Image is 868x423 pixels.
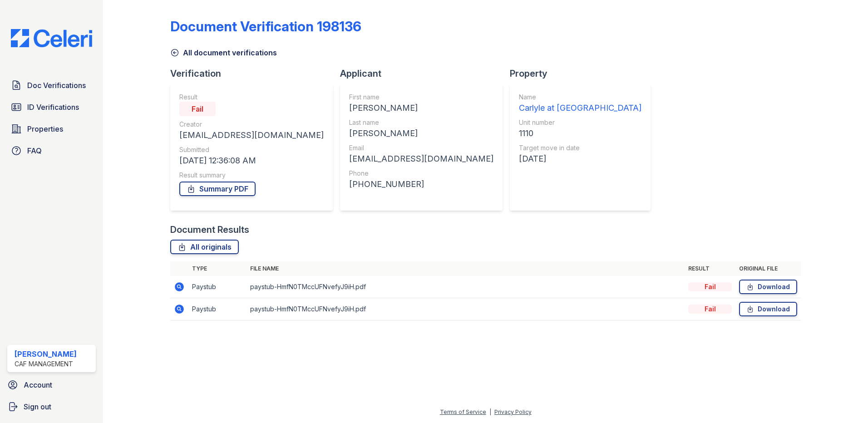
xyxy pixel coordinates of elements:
a: Properties [7,120,96,138]
a: Privacy Policy [494,408,532,415]
a: Download [739,302,797,316]
div: Email [349,143,493,152]
td: Paystub [188,298,247,320]
span: Doc Verifications [27,80,86,91]
a: FAQ [7,142,96,160]
div: Result summary [179,171,324,180]
span: Sign out [24,401,51,412]
div: Name [519,93,641,102]
div: Verification [170,67,340,80]
div: Fail [688,305,732,314]
div: Phone [349,169,493,178]
a: Sign out [4,398,99,416]
div: Target move in date [519,143,641,152]
div: Carlyle at [GEOGRAPHIC_DATA] [519,102,641,114]
div: Property [510,67,658,80]
th: Result [685,261,735,276]
img: CE_Logo_Blue-a8612792a0a2168367f1c8372b55b34899dd931a85d93a1a3d3e32e68fde9ad4.png [4,29,99,47]
div: Last name [349,118,493,127]
div: [PERSON_NAME] [349,102,493,114]
div: [EMAIL_ADDRESS][DOMAIN_NAME] [349,152,493,165]
span: Properties [27,123,63,134]
th: File name [247,261,685,276]
div: Result [179,93,324,102]
a: Summary PDF [179,182,256,196]
td: paystub-HmfN0TMccUFNvefyJ9iH.pdf [247,276,685,298]
div: [PERSON_NAME] [15,349,77,359]
div: [PERSON_NAME] [349,127,493,140]
span: ID Verifications [27,102,79,113]
th: Type [188,261,247,276]
div: Unit number [519,118,641,127]
div: Submitted [179,145,324,154]
a: Account [4,376,99,394]
a: Terms of Service [440,408,486,415]
td: paystub-HmfN0TMccUFNvefyJ9iH.pdf [247,298,685,320]
th: Original file [735,261,801,276]
div: [PHONE_NUMBER] [349,178,493,191]
td: Paystub [188,276,247,298]
div: 1110 [519,127,641,140]
a: Download [739,280,797,294]
div: Fail [179,102,216,116]
a: Name Carlyle at [GEOGRAPHIC_DATA] [519,93,641,114]
div: CAF Management [15,359,77,369]
a: ID Verifications [7,98,96,116]
span: Account [24,379,52,390]
a: All originals [170,240,239,254]
div: Document Verification 198136 [170,18,361,34]
div: Applicant [340,67,510,80]
div: [DATE] 12:36:08 AM [179,154,324,167]
a: Doc Verifications [7,76,96,94]
div: [EMAIL_ADDRESS][DOMAIN_NAME] [179,129,324,142]
div: First name [349,93,493,102]
div: [DATE] [519,152,641,165]
div: Fail [688,282,732,291]
span: FAQ [27,145,42,156]
div: Document Results [170,223,249,236]
a: All document verifications [170,47,277,58]
div: | [489,408,491,415]
div: Creator [179,120,324,129]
